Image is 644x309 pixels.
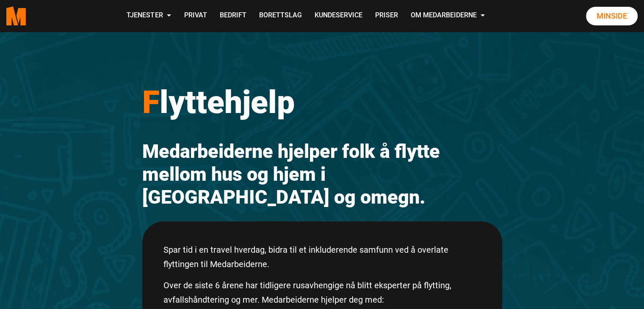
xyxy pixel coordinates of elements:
a: Priser [368,1,404,31]
span: F [142,83,160,121]
a: Om Medarbeiderne [404,1,491,31]
a: Minside [586,7,638,25]
p: Spar tid i en travel hverdag, bidra til et inkluderende samfunn ved å overlate flyttingen til Med... [163,243,481,271]
a: Kundeservice [308,1,368,31]
a: Borettslag [252,1,308,31]
a: Privat [177,1,213,31]
h1: lyttehjelp [142,83,502,121]
a: Tjenester [120,1,177,31]
a: Bedrift [213,1,252,31]
p: Over de siste 6 årene har tidligere rusavhengige nå blitt eksperter på flytting, avfallshåndterin... [163,278,481,307]
h2: Medarbeiderne hjelper folk å flytte mellom hus og hjem i [GEOGRAPHIC_DATA] og omegn. [142,140,502,209]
